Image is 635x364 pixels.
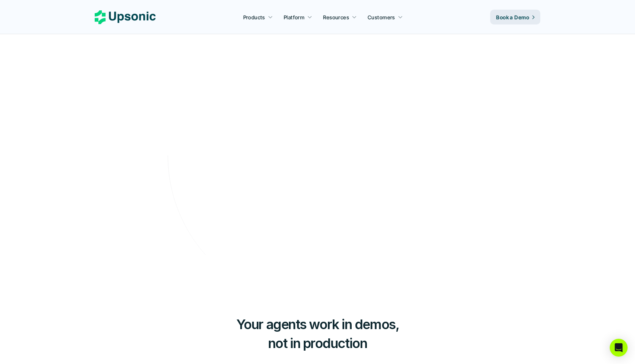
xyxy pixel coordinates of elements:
[294,183,335,194] p: Book a Demo
[188,61,447,111] h2: Agentic AI Platform for FinTech Operations
[496,13,529,21] p: Book a Demo
[268,335,367,351] span: not in production
[284,13,305,21] p: Platform
[368,13,395,21] p: Customers
[243,13,265,21] p: Products
[197,133,438,155] p: From onboarding to compliance to settlement to autonomous control. Work with %82 more efficiency ...
[490,10,540,24] a: Book a Demo
[323,13,349,21] p: Resources
[610,339,628,357] div: Open Intercom Messenger
[239,10,277,24] a: Products
[285,179,350,198] a: Book a Demo
[236,316,399,332] span: Your agents work in demos,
